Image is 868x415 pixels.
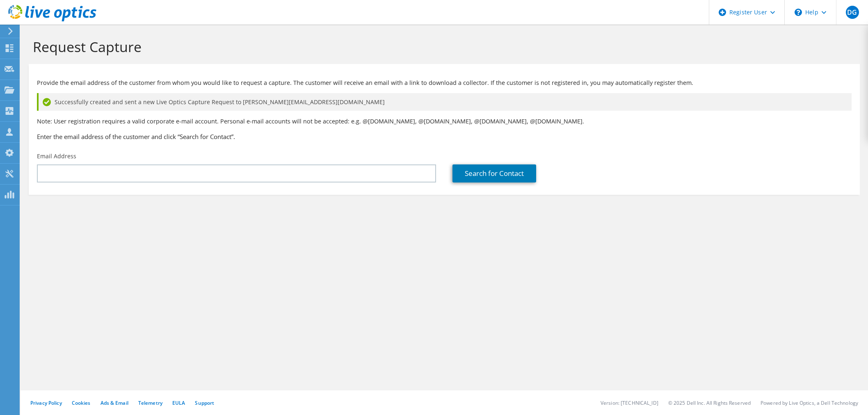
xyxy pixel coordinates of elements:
h3: Enter the email address of the customer and click “Search for Contact”. [37,132,852,141]
li: Version: [TECHNICAL_ID] [601,399,658,406]
h1: Request Capture [33,38,852,55]
a: EULA [172,399,185,406]
a: Telemetry [138,399,162,406]
a: Search for Contact [452,164,536,182]
svg: \n [795,9,802,16]
p: Note: User registration requires a valid corporate e-mail account. Personal e-mail accounts will ... [37,117,852,126]
li: © 2025 Dell Inc. All Rights Reserved [668,399,751,406]
span: DG [846,6,859,19]
p: Provide the email address of the customer from whom you would like to request a capture. The cust... [37,78,852,87]
a: Ads & Email [101,399,128,406]
a: Support [195,399,214,406]
a: Cookies [72,399,91,406]
li: Powered by Live Optics, a Dell Technology [761,399,858,406]
span: Successfully created and sent a new Live Optics Capture Request to [PERSON_NAME][EMAIL_ADDRESS][D... [55,98,385,107]
label: Email Address [37,152,76,160]
a: Privacy Policy [30,399,62,406]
